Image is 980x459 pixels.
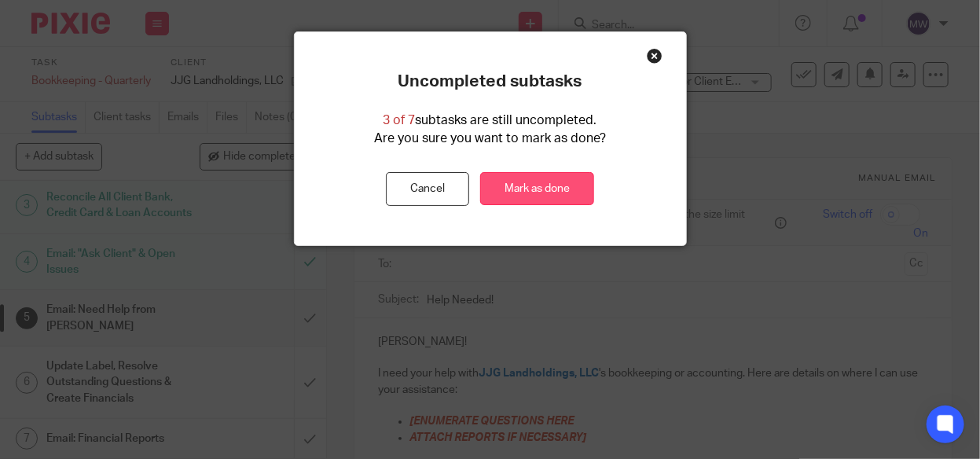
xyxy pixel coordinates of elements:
[386,172,469,206] button: Cancel
[647,48,663,64] div: Close this dialog window
[384,112,597,130] p: subtasks are still uncompleted.
[384,114,416,127] span: 3 of 7
[480,172,594,206] a: Mark as done
[398,72,582,92] p: Uncompleted subtasks
[374,130,606,148] p: Are you sure you want to mark as done?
